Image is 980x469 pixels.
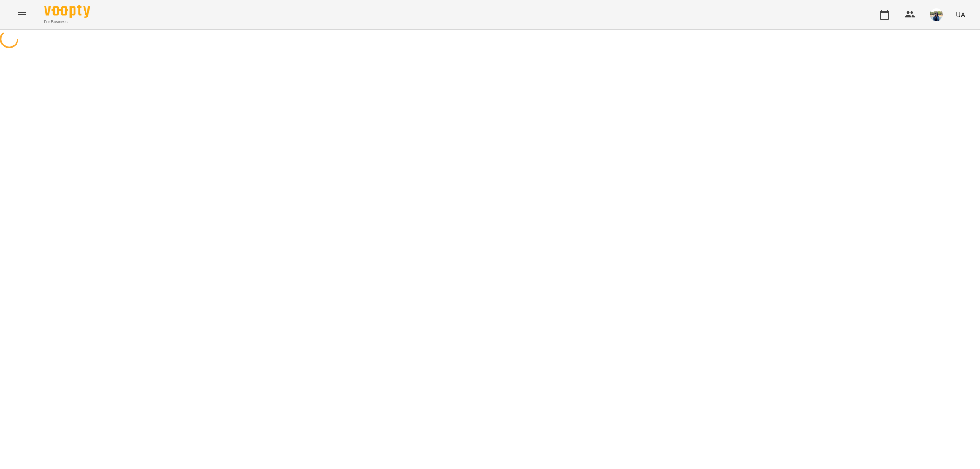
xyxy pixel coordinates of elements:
img: 79bf113477beb734b35379532aeced2e.jpg [930,8,943,21]
img: Voopty Logo [44,5,90,18]
button: Menu [11,4,33,26]
button: UA [952,6,969,23]
span: For Business [44,19,90,25]
span: UA [956,10,965,19]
